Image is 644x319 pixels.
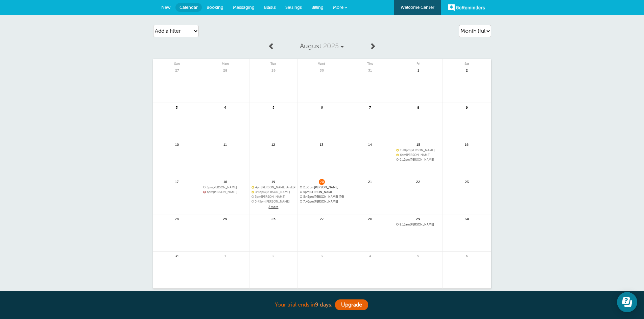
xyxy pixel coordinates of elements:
[617,292,637,312] iframe: Resource center
[180,5,198,10] span: Calendar
[333,5,343,10] span: More
[400,223,410,226] span: 9:15am
[303,200,314,203] span: 7:45pm
[443,59,491,66] span: Sat
[323,42,339,50] span: 2025
[300,42,321,50] span: August
[174,68,180,73] span: 27
[222,253,228,258] span: 1
[252,186,295,189] span: Riley And Ashley
[203,190,247,194] a: 6pm[PERSON_NAME]
[203,186,247,189] a: 3pm[PERSON_NAME]
[270,68,277,73] span: 29
[233,5,255,10] span: Messaging
[367,253,373,258] span: 4
[367,179,373,184] span: 21
[203,190,205,193] span: Reschedule requested. Change the appointment date to remove the alert icon.
[252,200,295,204] span: Carl
[255,200,265,203] span: 5:45pm
[415,105,421,110] span: 8
[222,179,228,184] span: 18
[270,142,277,147] span: 12
[319,68,325,73] span: 30
[300,200,344,204] a: 7:45pm[PERSON_NAME]
[400,149,410,152] span: 1:30pm
[315,302,331,308] a: 9 days
[222,105,228,110] span: 4
[300,190,344,194] span: Sue Alderson
[174,179,180,184] span: 17
[400,153,406,157] span: 6pm
[174,105,180,110] span: 3
[255,190,266,194] span: 4:45pm
[367,142,373,147] span: 14
[396,153,440,157] span: Kathleen Calderon
[319,179,325,184] span: 20
[396,223,440,227] a: 9:15am[PERSON_NAME]
[396,149,398,151] span: Confirmed. Changing the appointment date will unconfirm the appointment.
[464,105,470,110] span: 9
[303,186,314,189] span: 2:30pm
[415,253,421,258] span: 5
[300,200,344,204] span: Tarin
[285,5,302,10] span: Settings
[255,186,261,189] span: 4pm
[300,195,344,199] a: 5:45pm[PERSON_NAME] [PERSON_NAME]
[252,200,295,204] a: 5:45pm[PERSON_NAME]
[400,158,410,161] span: 6:15pm
[464,253,470,258] span: 6
[161,5,171,10] span: New
[415,216,421,221] span: 29
[415,68,421,73] span: 1
[415,142,421,147] span: 15
[319,216,325,221] span: 27
[201,59,249,66] span: Mon
[367,68,373,73] span: 31
[396,158,440,162] span: Shantera Jones
[270,105,277,110] span: 5
[174,142,180,147] span: 10
[264,5,276,10] span: Blasts
[270,216,277,221] span: 26
[346,59,394,66] span: Thu
[298,59,346,66] span: Wed
[300,186,344,189] a: 2:30pm[PERSON_NAME]
[300,186,344,189] span: Jarod Dodson
[153,59,201,66] span: Sun
[394,59,442,66] span: Fri
[367,216,373,221] span: 28
[367,105,373,110] span: 7
[311,5,324,10] span: Billing
[207,5,223,10] span: Booking
[249,59,297,66] span: Tue
[396,153,398,156] span: Confirmed. Changing the appointment date will unconfirm the appointment.
[252,186,295,189] a: 4pm[PERSON_NAME] And [PERSON_NAME]
[396,149,440,152] a: 1:30pm[PERSON_NAME]
[396,158,440,162] a: 6:15pm[PERSON_NAME]
[252,190,295,194] span: Sonia
[303,195,314,198] span: 5:45pm
[175,3,202,12] a: Calendar
[319,105,325,110] span: 6
[174,216,180,221] span: 24
[300,195,344,199] span: Morgon Robinson
[203,190,247,194] span: Maudlyn
[252,186,254,188] span: Confirmed. Changing the appointment date will unconfirm the appointment.
[252,190,295,194] a: 4:45pm[PERSON_NAME]
[335,299,368,310] a: Upgrade
[270,253,277,258] span: 2
[319,253,325,258] span: 3
[464,68,470,73] span: 2
[270,179,277,184] span: 19
[396,149,440,152] span: Nancy Carter
[464,179,470,184] span: 23
[255,195,261,198] span: 5pm
[222,216,228,221] span: 25
[222,142,228,147] span: 11
[415,179,421,184] span: 22
[396,153,440,157] a: 6pm[PERSON_NAME]
[203,186,247,189] span: Andre Buck
[278,39,365,54] a: August 2025
[319,142,325,147] span: 13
